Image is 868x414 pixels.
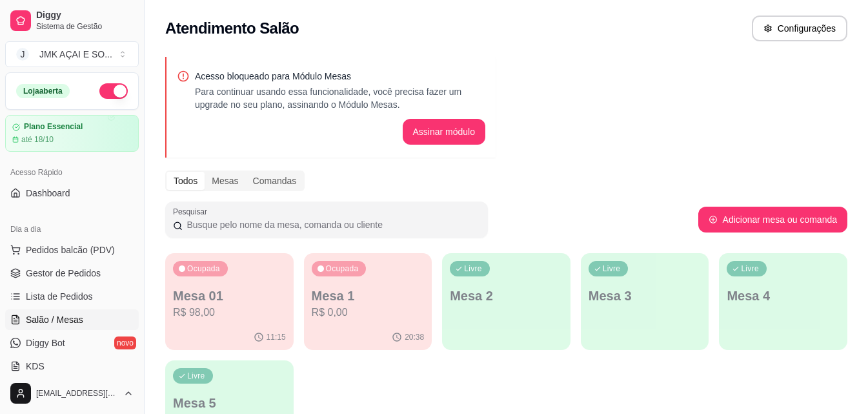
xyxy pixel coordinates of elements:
[312,287,425,305] p: Mesa 1
[26,313,83,326] span: Salão / Mesas
[5,41,139,67] button: Select a team
[187,371,205,381] p: Livre
[719,253,847,350] button: LivreMesa 4
[173,206,212,217] label: Pesquisar
[442,253,570,350] button: LivreMesa 2
[195,70,485,83] p: Acesso bloqueado para Módulo Mesas
[16,84,70,98] div: Loja aberta
[173,394,286,412] p: Mesa 5
[195,85,485,111] p: Para continuar usando essa funcionalidade, você precisa fazer um upgrade no seu plano, assinando ...
[173,305,286,320] p: R$ 98,00
[36,10,134,21] span: Diggy
[173,287,286,305] p: Mesa 01
[167,172,205,190] div: Todos
[16,48,29,61] span: J
[267,332,286,342] p: 11:15
[752,16,847,41] button: Configurações
[464,264,482,274] p: Livre
[187,264,220,274] p: Ocupada
[698,207,847,233] button: Adicionar mesa ou comanda
[26,336,65,349] span: Diggy Bot
[36,388,118,398] span: [EMAIL_ADDRESS][DOMAIN_NAME]
[405,332,424,342] p: 20:38
[99,83,128,99] button: Alterar Status
[5,378,139,409] button: [EMAIL_ADDRESS][DOMAIN_NAME]
[165,253,294,350] button: OcupadaMesa 01R$ 98,0011:15
[312,305,425,320] p: R$ 0,00
[26,290,93,303] span: Lista de Pedidos
[5,356,139,377] a: KDS
[450,287,563,305] p: Mesa 2
[5,219,139,240] div: Dia a dia
[5,286,139,307] a: Lista de Pedidos
[5,240,139,260] button: Pedidos balcão (PDV)
[403,119,486,145] button: Assinar módulo
[26,243,115,256] span: Pedidos balcão (PDV)
[326,264,359,274] p: Ocupada
[21,134,54,145] article: até 18/10
[304,253,432,350] button: OcupadaMesa 1R$ 0,0020:38
[5,263,139,284] a: Gestor de Pedidos
[5,333,139,353] a: Diggy Botnovo
[603,264,621,274] p: Livre
[165,18,299,39] h2: Atendimento Salão
[581,253,709,350] button: LivreMesa 3
[205,172,245,190] div: Mesas
[5,183,139,203] a: Dashboard
[26,360,45,373] span: KDS
[5,309,139,330] a: Salão / Mesas
[39,48,112,61] div: JMK AÇAI E SO ...
[183,218,480,231] input: Pesquisar
[5,5,139,36] a: DiggySistema de Gestão
[727,287,840,305] p: Mesa 4
[36,21,134,32] span: Sistema de Gestão
[26,267,101,280] span: Gestor de Pedidos
[246,172,304,190] div: Comandas
[5,115,139,152] a: Plano Essencialaté 18/10
[741,264,759,274] p: Livre
[5,162,139,183] div: Acesso Rápido
[26,187,70,200] span: Dashboard
[589,287,701,305] p: Mesa 3
[24,122,83,132] article: Plano Essencial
